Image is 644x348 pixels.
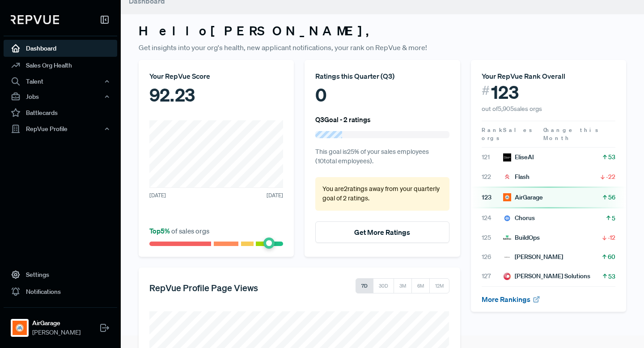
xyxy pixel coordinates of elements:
a: Settings [4,266,117,283]
span: Change this Month [543,126,600,142]
button: 3M [394,278,412,293]
span: 122 [482,172,503,182]
span: -22 [606,172,615,181]
img: AirGarage [13,321,27,335]
div: Chorus [503,213,535,223]
img: EliseAI [503,153,511,161]
span: Sales orgs [482,126,534,142]
a: Battlecards [4,104,117,121]
img: SEWELL [503,253,511,261]
span: Top 5 % [149,226,171,235]
div: AirGarage [503,193,543,202]
div: [PERSON_NAME] [503,252,563,262]
a: More Rankings [482,295,541,304]
button: 6M [411,278,430,293]
div: Flash [503,172,530,182]
span: 123 [491,81,519,103]
button: Jobs [4,89,117,104]
span: 60 [608,252,615,261]
a: Dashboard [4,40,117,57]
strong: AirGarage [32,318,80,328]
button: RepVue Profile [4,121,117,136]
img: Orama Solutions [503,272,511,280]
span: 56 [608,193,615,202]
p: This goal is 25 % of your sales employees ( 10 total employees). [315,147,449,166]
img: Flash [503,173,511,181]
span: out of 5,905 sales orgs [482,105,542,113]
div: [PERSON_NAME] Solutions [503,272,590,281]
p: You are 2 ratings away from your quarterly goal of 2 ratings . [322,184,442,204]
a: Notifications [4,283,117,300]
button: 12M [429,278,449,293]
button: 7D [356,278,373,293]
span: 121 [482,153,503,162]
span: Rank [482,126,503,134]
button: Talent [4,74,117,89]
span: 125 [482,233,503,242]
img: BuildOps [503,233,511,242]
img: Chorus [503,214,511,222]
span: 123 [482,193,503,202]
a: AirGarageAirGarage[PERSON_NAME] [4,307,117,341]
div: 0 [315,81,449,108]
span: 53 [608,153,615,161]
h5: RepVue Profile Page Views [149,282,258,293]
div: Your RepVue Score [149,71,283,81]
p: Get insights into your org's health, new applicant notifications, your rank on RepVue & more! [139,42,626,53]
button: 30D [373,278,394,293]
span: of sales orgs [149,226,209,235]
span: # [482,81,490,100]
span: [PERSON_NAME] [32,328,80,337]
a: Sales Org Health [4,57,117,74]
h6: Q3 Goal - 2 ratings [315,115,371,123]
span: 5 [612,214,615,223]
span: 124 [482,213,503,223]
span: [DATE] [149,191,166,199]
span: 127 [482,272,503,281]
div: BuildOps [503,233,540,242]
span: 53 [608,272,615,281]
button: Get More Ratings [315,221,449,243]
span: Your RepVue Rank Overall [482,72,565,81]
div: Ratings this Quarter ( Q3 ) [315,71,449,81]
div: 92.23 [149,81,283,108]
img: RepVue [11,15,59,24]
img: AirGarage [503,193,511,201]
span: [DATE] [267,191,283,199]
span: -12 [608,233,615,242]
span: 126 [482,252,503,262]
div: EliseAI [503,153,534,162]
h3: Hello [PERSON_NAME] , [139,23,626,38]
